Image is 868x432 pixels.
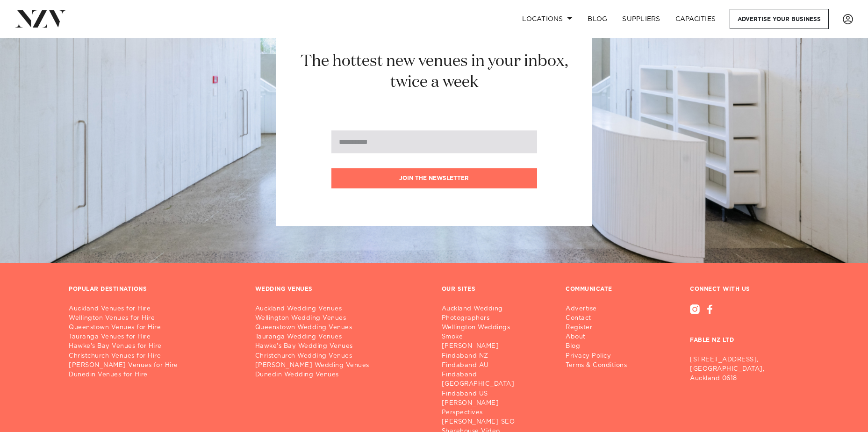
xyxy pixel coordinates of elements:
a: Wellington Venues for Hire [69,314,240,323]
a: Auckland Venues for Hire [69,304,240,314]
a: Dunedin Venues for Hire [69,370,240,380]
a: [PERSON_NAME] [442,399,551,408]
a: Tauranga Venues for Hire [69,332,240,342]
a: Advertise your business [730,9,829,29]
a: Wellington Wedding Venues [255,314,427,323]
a: Queenstown Wedding Venues [255,323,427,332]
a: Blog [566,342,634,351]
a: Contact [566,314,634,323]
a: Perspectives [442,408,551,418]
h3: CONNECT WITH US [690,286,799,293]
a: [PERSON_NAME] SEO [442,418,551,427]
a: Privacy Policy [566,352,634,361]
img: nzv-logo.png [15,10,66,27]
a: Advertise [566,304,634,314]
a: Auckland Wedding Venues [255,304,427,314]
a: SUPPLIERS [615,9,667,29]
a: About [566,332,634,342]
a: Christchurch Wedding Venues [255,352,427,361]
button: Join the newsletter [331,168,537,188]
a: Queenstown Venues for Hire [69,323,240,332]
h3: COMMUNICATE [566,286,612,293]
a: [PERSON_NAME] Venues for Hire [69,361,240,370]
a: Findaband NZ [442,352,551,361]
a: [PERSON_NAME] Wedding Venues [255,361,427,370]
a: Auckland Wedding Photographers [442,304,551,323]
a: Register [566,323,634,332]
a: Findaband AU [442,361,551,370]
a: Christchurch Venues for Hire [69,352,240,361]
a: Wellington Weddings [442,323,551,332]
h3: OUR SITES [442,286,476,293]
h3: POPULAR DESTINATIONS [69,286,147,293]
a: Tauranga Wedding Venues [255,332,427,342]
a: Findaband US [442,389,551,399]
a: Locations [515,9,580,29]
p: [STREET_ADDRESS], [GEOGRAPHIC_DATA], Auckland 0618 [690,355,799,383]
a: Terms & Conditions [566,361,634,370]
h3: FABLE NZ LTD [690,314,799,352]
a: Smoke [442,332,551,342]
a: Capacities [668,9,724,29]
a: Hawke's Bay Wedding Venues [255,342,427,351]
a: Dunedin Wedding Venues [255,370,427,380]
a: Findaband [GEOGRAPHIC_DATA] [442,370,551,389]
h2: The hottest new venues in your inbox, twice a week [289,51,579,93]
a: [PERSON_NAME] [442,342,551,351]
a: Hawke's Bay Venues for Hire [69,342,240,351]
h3: WEDDING VENUES [255,286,313,293]
a: BLOG [580,9,615,29]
